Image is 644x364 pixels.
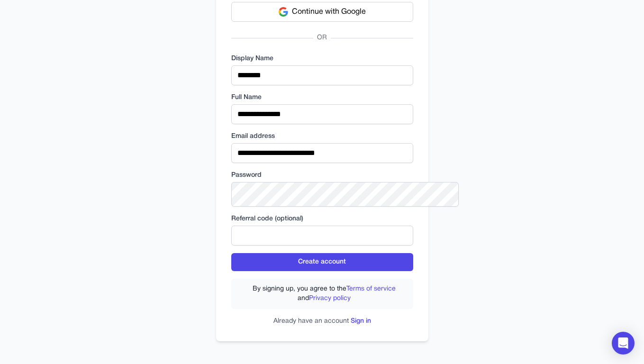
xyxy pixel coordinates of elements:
[241,284,408,303] label: By signing up, you agree to the and
[231,132,413,141] label: Email address
[231,93,413,102] label: Full Name
[612,332,635,355] div: Open Intercom Messenger
[231,317,413,326] p: Already have an account
[231,54,413,64] label: Display Name
[351,318,371,324] a: Sign in
[231,253,413,271] button: Create account
[231,214,413,224] label: Referral code (optional)
[313,33,331,43] span: OR
[309,295,351,301] a: Privacy policy
[231,2,413,22] button: Continue with Google
[292,6,366,18] span: Continue with Google
[231,171,413,180] label: Password
[346,286,396,292] a: Terms of service
[279,7,288,17] img: Google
